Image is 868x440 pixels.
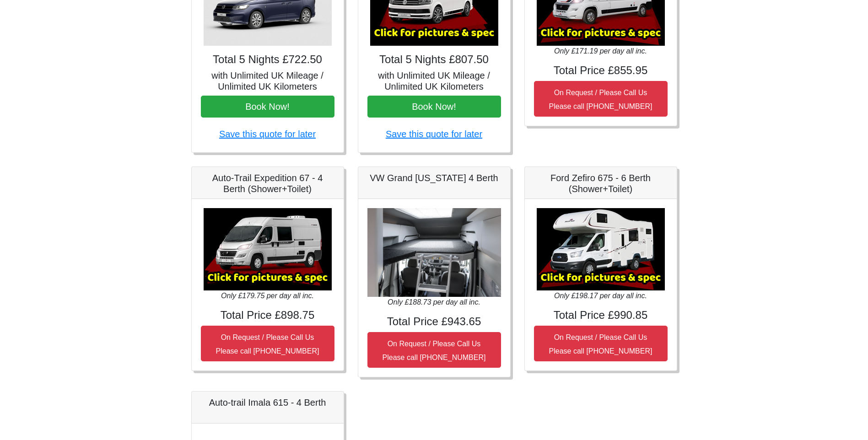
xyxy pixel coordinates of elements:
h4: Total 5 Nights £722.50 [201,53,334,66]
img: Auto-Trail Expedition 67 - 4 Berth (Shower+Toilet) [204,208,332,290]
small: On Request / Please Call Us Please call [PHONE_NUMBER] [549,333,652,355]
h5: VW Grand [US_STATE] 4 Berth [367,172,501,183]
small: On Request / Please Call Us Please call [PHONE_NUMBER] [549,89,652,110]
img: Ford Zefiro 675 - 6 Berth (Shower+Toilet) [537,208,665,290]
button: Book Now! [367,96,501,118]
i: Only £198.17 per day all inc. [554,292,647,300]
h4: Total Price £855.95 [534,64,668,77]
h5: with Unlimited UK Mileage / Unlimited UK Kilometers [201,70,334,92]
a: Save this quote for later [219,129,316,139]
h4: Total Price £943.65 [367,315,501,328]
h4: Total Price £898.75 [201,309,334,322]
img: VW Grand California 4 Berth [367,208,501,297]
i: Only £171.19 per day all inc. [554,47,647,55]
small: On Request / Please Call Us Please call [PHONE_NUMBER] [383,340,486,361]
a: Save this quote for later [386,129,482,139]
i: Only £179.75 per day all inc. [221,292,314,300]
button: On Request / Please Call UsPlease call [PHONE_NUMBER] [534,81,668,117]
button: On Request / Please Call UsPlease call [PHONE_NUMBER] [201,326,334,361]
h5: with Unlimited UK Mileage / Unlimited UK Kilometers [367,70,501,92]
small: On Request / Please Call Us Please call [PHONE_NUMBER] [216,333,319,355]
i: Only £188.73 per day all inc. [388,298,480,306]
button: On Request / Please Call UsPlease call [PHONE_NUMBER] [534,326,668,361]
h5: Ford Zefiro 675 - 6 Berth (Shower+Toilet) [534,172,668,194]
button: On Request / Please Call UsPlease call [PHONE_NUMBER] [367,332,501,368]
button: Book Now! [201,96,334,118]
h4: Total 5 Nights £807.50 [367,53,501,66]
h5: Auto-Trail Expedition 67 - 4 Berth (Shower+Toilet) [201,172,334,194]
h4: Total Price £990.85 [534,309,668,322]
h5: Auto-trail Imala 615 - 4 Berth [201,397,334,408]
